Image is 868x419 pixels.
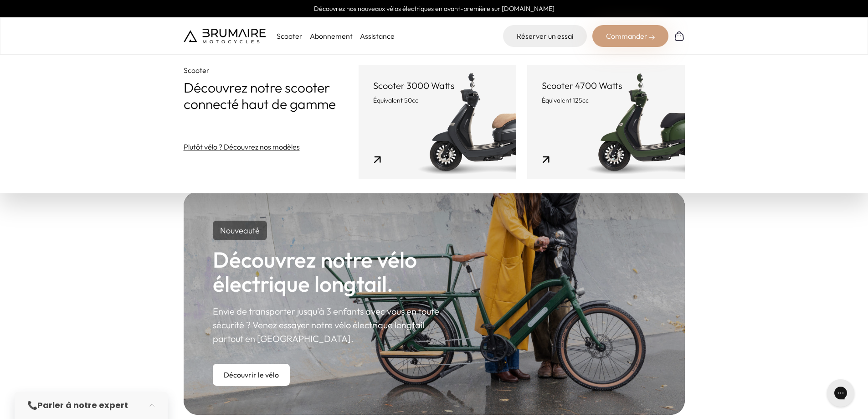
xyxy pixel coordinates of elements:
img: Panier [674,31,685,41]
p: Scooter [184,65,359,76]
a: Découvrir le vélo [213,364,290,386]
a: Abonnement [310,31,353,41]
div: Commander [592,25,668,47]
p: Nouveauté [213,221,267,240]
img: Brumaire Motocycles [184,29,266,43]
a: Plutôt vélo ? Découvrez nos modèles [184,141,300,152]
a: Scooter 3000 Watts Équivalent 50cc [359,65,516,179]
p: Envie de transporter jusqu'à 3 enfants avec vous en toute sécurité ? Venez essayer notre vélo éle... [213,305,451,346]
p: Scooter 3000 Watts [373,79,502,92]
p: Scooter [277,31,303,41]
iframe: Gorgias live chat messenger [822,376,859,410]
p: Scooter 4700 Watts [542,79,670,92]
img: right-arrow-2.png [649,35,655,40]
a: Scooter 4700 Watts Équivalent 125cc [527,65,685,179]
p: Équivalent 125cc [542,96,670,105]
h2: Découvrez notre vélo électrique longtail. [213,248,451,296]
p: Équivalent 50cc [373,96,502,105]
p: Découvrez notre scooter connecté haut de gamme [184,79,359,112]
a: Assistance [360,31,395,41]
a: Réserver un essai [503,25,587,47]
